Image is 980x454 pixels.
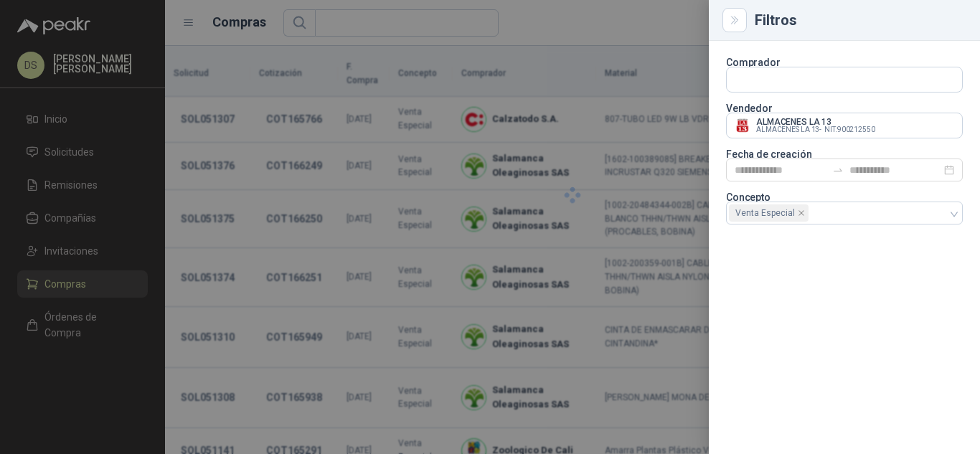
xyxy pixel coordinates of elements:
p: Fecha de creación [726,150,963,159]
span: swap-right [832,164,844,176]
p: Comprador [726,58,963,67]
p: Concepto [726,193,963,202]
div: Filtros [755,13,963,27]
span: to [832,164,844,176]
span: Venta Especial [735,205,795,221]
span: Venta Especial [729,204,809,222]
span: close [798,209,805,217]
button: Close [726,11,743,29]
p: Vendedor [726,104,963,113]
